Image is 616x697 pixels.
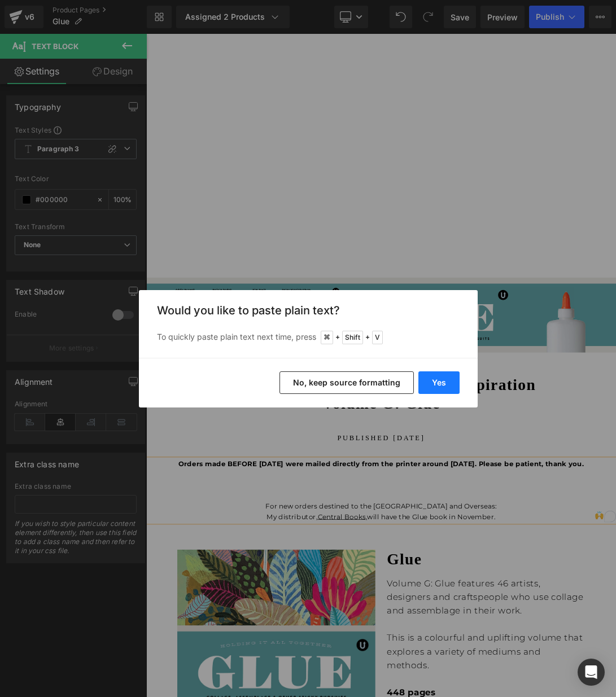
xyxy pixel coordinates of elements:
span: Shift [342,331,363,344]
button: Yes [418,371,460,394]
span: + [335,332,340,343]
button: No, keep source formatting [279,371,414,394]
p: To quickly paste plain text next time, press [157,331,460,344]
div: Open Intercom Messenger [578,659,605,686]
span: + [365,332,370,343]
span: V [372,331,383,344]
span: UPPERCASE Encyclopedia of Inspiration Volume G: Glue [116,498,566,550]
h3: Would you like to paste plain text? [157,304,460,317]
